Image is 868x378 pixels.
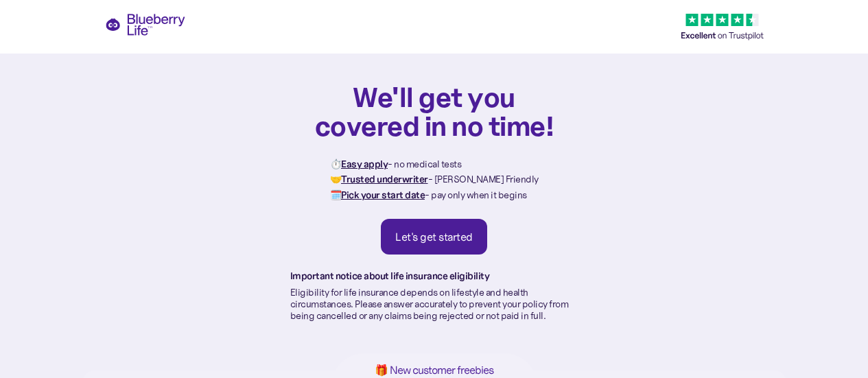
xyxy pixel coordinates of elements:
[341,173,428,185] strong: Trusted underwriter
[330,156,539,202] p: ⏱️ - no medical tests 🤝 - [PERSON_NAME] Friendly 🗓️ - pay only when it begins
[381,219,487,255] a: Let's get started
[353,364,515,376] h1: 🎁 New customer freebies
[341,189,425,201] strong: Pick your start date
[395,230,473,244] div: Let's get started
[290,270,490,282] strong: Important notice about life insurance eligibility
[341,158,388,170] strong: Easy apply
[314,82,554,140] h1: We'll get you covered in no time!
[290,287,578,321] p: Eligibility for life insurance depends on lifestyle and health circumstances. Please answer accur...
